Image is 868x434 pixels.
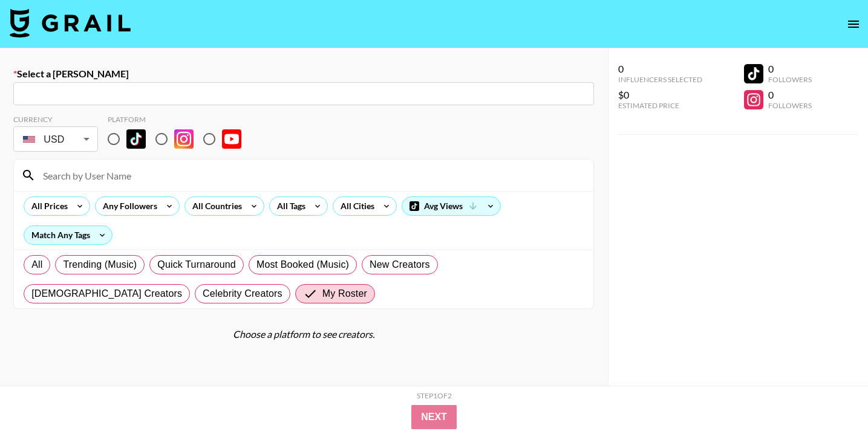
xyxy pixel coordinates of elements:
span: My Roster [322,287,367,301]
div: USD [16,129,96,150]
div: All Cities [333,197,377,215]
img: Grail Talent [10,8,131,37]
input: Search by User Name [36,166,586,185]
button: open drawer [841,12,866,36]
span: Trending (Music) [63,257,137,272]
div: Followers [768,101,812,110]
div: Avg Views [402,197,500,215]
div: 0 [768,63,812,75]
span: All [31,257,42,272]
div: All Countries [185,197,244,215]
div: Influencers Selected [618,75,702,84]
div: Any Followers [96,197,160,215]
span: Quick Turnaround [157,257,236,272]
label: Select a [PERSON_NAME] [13,68,594,80]
div: Followers [768,75,812,84]
img: TikTok [126,129,146,149]
span: New Creators [370,257,430,272]
div: All Prices [24,197,70,215]
img: Instagram [174,129,194,149]
div: $0 [618,89,702,101]
img: YouTube [222,129,241,149]
div: 0 [768,89,812,101]
div: Step 1 of 2 [417,391,452,400]
div: Estimated Price [618,101,702,110]
button: Next [411,405,457,429]
div: 0 [618,63,702,75]
span: Most Booked (Music) [256,257,349,272]
div: Choose a platform to see creators. [13,328,594,340]
div: Match Any Tags [24,226,112,244]
div: Platform [108,115,251,124]
span: [DEMOGRAPHIC_DATA] Creators [31,287,182,301]
div: All Tags [270,197,308,215]
span: Celebrity Creators [203,287,282,301]
div: Currency [13,115,98,124]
